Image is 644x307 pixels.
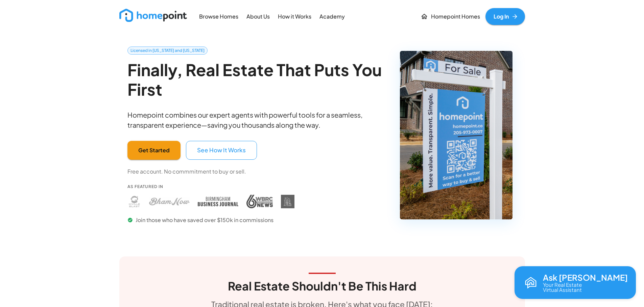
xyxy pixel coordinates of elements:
[127,195,141,208] img: Huntsville Blast press coverage - Homepoint featured in Huntsville Blast
[400,51,512,219] img: Homepoint real estate for sale sign - Licensed brokerage in Alabama and Tennessee
[275,9,314,24] a: How it Works
[543,282,582,292] p: Your Real Estate Virtual Assistant
[198,195,238,208] img: Birmingham Business Journal press coverage - Homepoint featured in Birmingham Business Journal
[246,13,270,21] p: About Us
[128,48,207,54] span: Licensed in [US_STATE] and [US_STATE]
[186,141,257,160] button: See How It Works
[127,47,208,55] a: Licensed in [US_STATE] and [US_STATE]
[485,8,525,25] a: Log In
[127,216,294,224] p: Join those who have saved over $150k in commissions
[418,8,483,25] a: Homepoint Homes
[199,13,238,21] p: Browse Homes
[149,195,190,208] img: Bham Now press coverage - Homepoint featured in Bham Now
[431,13,480,21] p: Homepoint Homes
[127,60,383,99] h2: Finally, Real Estate That Puts You First
[127,110,383,130] p: Homepoint combines our expert agents with powerful tools for a seamless, transparent experience—s...
[127,184,294,189] p: As Featured In
[127,141,181,160] button: Get Started
[244,9,272,24] a: About Us
[319,13,345,21] p: Academy
[119,9,187,22] img: new_logo_light.png
[278,13,311,21] p: How it Works
[127,168,246,176] p: Free account. No commmitment to buy or sell.
[246,195,273,208] img: WBRC press coverage - Homepoint featured in WBRC
[281,195,294,208] img: DIY Homebuyers Academy press coverage - Homepoint featured in DIY Homebuyers Academy
[543,273,628,282] p: Ask [PERSON_NAME]
[196,9,241,24] a: Browse Homes
[317,9,348,24] a: Academy
[523,275,539,291] img: Reva
[515,266,636,299] button: Open chat with Reva
[228,279,416,293] h3: Real Estate Shouldn't Be This Hard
